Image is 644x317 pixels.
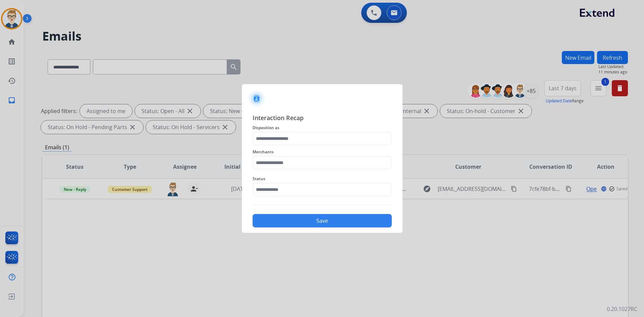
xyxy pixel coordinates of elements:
[253,214,392,227] button: Save
[253,124,392,132] span: Disposition as
[249,91,265,107] img: contactIcon
[253,175,392,183] span: Status
[253,148,392,156] span: Merchants
[607,305,637,313] p: 0.20.1027RC
[253,113,392,124] span: Interaction Recap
